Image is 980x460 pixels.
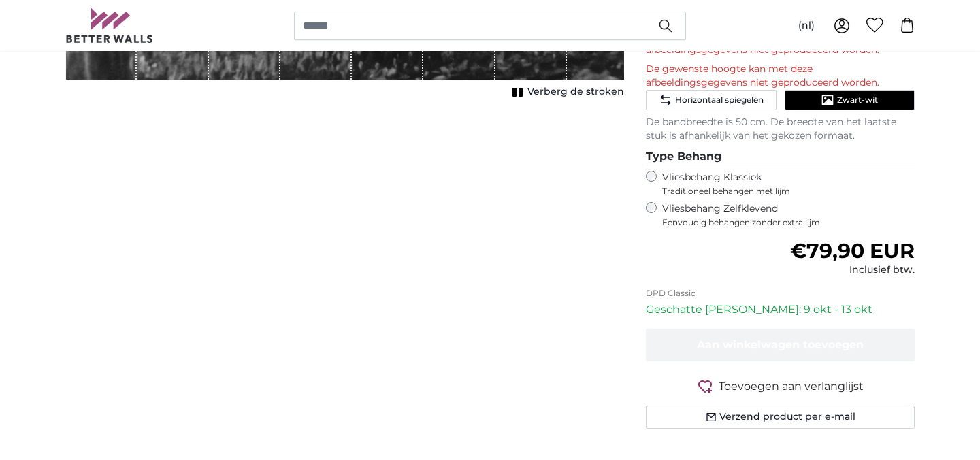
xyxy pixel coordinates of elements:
p: DPD Classic [646,288,915,299]
span: Traditioneel behangen met lijm [662,186,889,197]
button: Verberg de stroken [508,82,624,101]
p: De gewenste hoogte kan met deze afbeeldingsgegevens niet geproduceerd worden. [646,63,915,90]
p: De bandbreedte is 50 cm. De breedte van het laatste stuk is afhankelijk van het gekozen formaat. [646,116,915,143]
div: Inclusief btw. [790,263,915,277]
label: Vliesbehang Klassiek [662,171,889,197]
span: Toevoegen aan verlanglijst [719,378,864,395]
span: €79,90 EUR [790,238,915,263]
span: Verberg de stroken [527,85,624,99]
button: Aan winkelwagen toevoegen [646,329,915,361]
button: Toevoegen aan verlanglijst [646,378,915,395]
label: Vliesbehang Zelfklevend [662,202,915,228]
span: Horizontaal spiegelen [675,95,764,105]
span: Eenvoudig behangen zonder extra lijm [662,217,915,228]
button: Horizontaal spiegelen [646,90,776,110]
span: Aan winkelwagen toevoegen [697,338,864,351]
button: Zwart-wit [785,90,915,110]
p: Geschatte [PERSON_NAME]: 9 okt - 13 okt [646,301,915,318]
img: Betterwalls [65,8,154,43]
legend: Type Behang [646,148,915,165]
button: (nl) [787,14,826,38]
span: Zwart-wit [837,95,878,105]
button: Verzend product per e-mail [646,406,915,429]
